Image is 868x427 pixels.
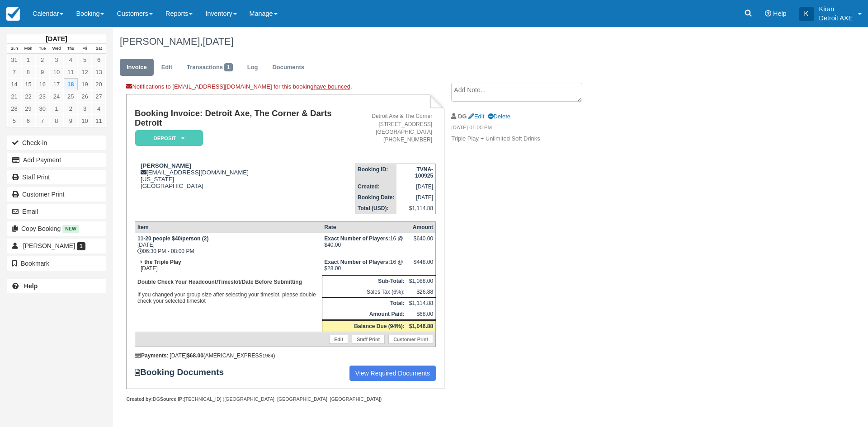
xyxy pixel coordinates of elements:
a: Invoice [120,59,154,76]
div: Notifications to [EMAIL_ADDRESS][DOMAIN_NAME] for this booking . [126,83,444,94]
a: Customer Print [388,335,433,344]
a: 12 [78,66,92,78]
td: [DATE] [135,257,322,275]
button: Bookmark [7,256,106,271]
a: 8 [21,66,35,78]
a: Edit [155,59,179,76]
th: Tue [35,44,49,54]
a: 30 [35,103,49,115]
small: 1984 [263,353,274,358]
td: $1,088.00 [407,275,436,286]
a: 1 [21,54,35,66]
strong: Exact Number of Players [324,259,390,265]
button: Add Payment [7,153,106,167]
span: Help [773,10,787,17]
a: [PERSON_NAME] 1 [7,239,106,253]
a: 8 [49,115,63,127]
th: Total: [322,297,406,309]
th: Mon [21,44,35,54]
td: [DATE] 06:30 PM - 08:00 PM [135,233,322,257]
div: : [DATE] (AMERICAN_EXPRESS ) [135,352,436,359]
td: $1,114.88 [396,203,435,214]
th: Booking ID: [355,164,397,181]
a: 3 [49,54,63,66]
p: Kiran [819,5,853,14]
button: Check-in [7,136,106,150]
strong: $68.00 [187,352,203,359]
a: Customer Print [7,187,106,202]
a: 7 [35,115,49,127]
td: $1,114.88 [407,297,436,309]
div: DG [TECHNICAL_ID] ([GEOGRAPHIC_DATA], [GEOGRAPHIC_DATA], [GEOGRAPHIC_DATA]) [126,396,444,403]
a: 5 [7,115,21,127]
address: Detroit Axe & The Corner [STREET_ADDRESS] [GEOGRAPHIC_DATA] [PHONE_NUMBER] [359,113,432,144]
a: 17 [49,78,63,90]
th: Booking Date: [355,192,397,203]
a: 10 [78,115,92,127]
p: Triple Play + Unlimited Soft Drinks [451,135,604,143]
a: 19 [78,78,92,90]
a: 5 [78,54,92,66]
a: 11 [92,115,106,127]
em: Deposit [135,130,203,146]
th: Thu [64,44,78,54]
a: 31 [7,54,21,66]
a: Transactions1 [180,59,240,76]
b: Help [24,282,38,290]
td: [DATE] [396,181,435,192]
a: 26 [78,90,92,103]
strong: Exact Number of Players [324,235,390,242]
a: 4 [64,54,78,66]
a: 4 [92,103,106,115]
img: checkfront-main-nav-mini-logo.png [6,7,20,21]
a: 15 [21,78,35,90]
a: 23 [35,90,49,103]
a: 2 [64,103,78,115]
a: Staff Print [7,170,106,184]
td: [DATE] [396,192,435,203]
a: View Required Documents [349,366,436,381]
strong: 11-20 people $40/person (2) [137,235,208,242]
a: Documents [265,59,311,76]
th: Balance Due (94%): [322,320,406,332]
strong: TVNA-100925 [415,166,433,179]
a: 3 [78,103,92,115]
a: Staff Print [352,335,385,344]
a: 24 [49,90,63,103]
span: New [62,225,79,233]
a: 6 [21,115,35,127]
span: [DATE] [203,36,233,47]
th: Item [135,221,322,233]
a: 28 [7,103,21,115]
th: Created: [355,181,397,192]
a: 16 [35,78,49,90]
a: 27 [92,90,106,103]
a: Log [241,59,265,76]
a: Help [7,279,106,293]
div: $448.00 [409,259,433,272]
p: Detroit AXE [819,14,853,23]
strong: [PERSON_NAME] [141,162,191,169]
strong: the Triple Play [144,259,181,265]
span: 1 [77,242,85,250]
button: Email [7,204,106,219]
a: have bounced [313,83,350,90]
em: [DATE] 01:00 PM [451,124,604,134]
th: Total (USD): [355,203,397,214]
a: 13 [92,66,106,78]
div: [EMAIL_ADDRESS][DOMAIN_NAME] [US_STATE] [GEOGRAPHIC_DATA] [135,162,355,189]
td: Sales Tax (6%): [322,286,406,298]
strong: DG [458,113,467,120]
a: Edit [329,335,348,344]
a: Edit [468,113,484,120]
a: Delete [488,113,510,120]
span: [PERSON_NAME] [23,242,75,249]
strong: [DATE] [46,35,67,42]
a: 9 [35,66,49,78]
div: K [799,7,814,21]
td: 16 @ $28.00 [322,257,406,275]
a: 18 [64,78,78,90]
a: 29 [21,103,35,115]
div: $640.00 [409,235,433,249]
a: 9 [64,115,78,127]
